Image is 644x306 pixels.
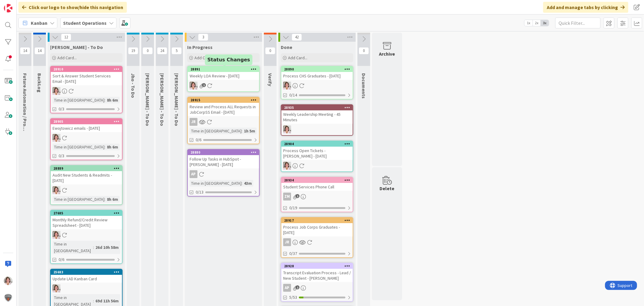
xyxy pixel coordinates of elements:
[31,19,47,27] span: Kanban
[51,285,122,292] div: EW
[283,125,291,133] img: EW
[51,210,122,216] div: 27685
[283,193,291,200] div: ZM
[51,119,122,124] div: 28905
[105,196,120,203] div: 8h 6m
[53,144,104,150] div: Time in [GEOGRAPHIC_DATA]
[284,142,353,146] div: 28904
[242,128,242,134] span: :
[533,20,541,26] span: 2x
[361,73,367,99] span: Documents
[157,47,167,54] span: 24
[289,205,297,211] span: 0/19
[188,150,259,168] div: 28880Follow Up Tasks in HubSpot - [PERSON_NAME] - [DATE]
[51,231,122,239] div: EW
[281,177,353,183] div: 28934
[130,73,136,98] span: Jho - To Do
[281,67,353,72] div: 28890
[281,44,292,50] span: Done
[57,55,77,60] span: Add Card...
[51,275,122,283] div: Update LAD Kanban Card
[190,128,242,134] div: Time in [GEOGRAPHIC_DATA]
[105,97,120,103] div: 8h 6m
[191,150,259,155] div: 28880
[63,20,107,26] b: Student Operations
[143,47,153,54] span: 0
[188,103,259,116] div: Review and Process ALL Requests in JobCorpSS Email - [DATE]
[196,189,203,195] span: 0/13
[190,170,197,178] div: AP
[53,67,122,71] div: 28910
[281,263,353,282] div: 28928Transcript Evaluation Process - Lead / New Student - [PERSON_NAME]
[51,134,122,142] div: EW
[188,118,259,126] div: JR
[198,34,208,41] span: 3
[53,87,60,95] img: EW
[191,98,259,102] div: 28915
[93,244,94,251] span: :
[281,162,353,170] div: EW
[296,194,300,198] span: 1
[281,105,353,110] div: 28935
[51,269,122,283] div: 25683Update LAD Kanban Card
[174,73,180,126] span: Amanda - To Do
[145,73,151,126] span: Zaida - To Do
[37,73,43,93] span: BackLog
[541,20,549,26] span: 3x
[34,47,45,54] span: 14
[281,105,353,124] div: 28935Weekly Leadership Meeting - 45 Minutes
[53,97,104,103] div: Time in [GEOGRAPHIC_DATA]
[283,284,291,292] div: AP
[281,141,353,147] div: 28904
[51,87,122,95] div: EW
[4,4,12,12] img: Visit kanbanzone.com
[18,2,127,13] div: Click our logo to show/hide this navigation
[281,183,353,191] div: Student Services Phone Call
[159,73,165,126] span: Eric - To Do
[187,44,213,50] span: In Progress
[13,1,27,8] span: Support
[4,294,12,302] img: avatar
[188,170,259,178] div: AP
[202,83,206,87] span: 1
[188,82,259,90] div: EW
[104,144,105,150] span: :
[281,193,353,200] div: ZM
[555,18,601,28] input: Quick Filter...
[104,196,105,203] span: :
[296,285,300,289] span: 1
[281,110,353,124] div: Weekly Leadership Meeting - 45 Minutes
[267,73,273,86] span: Verify
[51,119,122,132] div: 28905Ewojtowicz emails - [DATE]
[51,67,122,72] div: 28910
[281,147,353,160] div: Process Open Tickets - [PERSON_NAME] - [DATE]
[543,2,628,13] div: Add and manage tabs by clicking
[379,50,395,57] div: Archive
[94,298,120,304] div: 69d 11h 56m
[59,153,64,159] span: 0/3
[281,218,353,236] div: 28917Process Job Corps Graduates - [DATE]
[188,67,259,72] div: 28891
[190,180,242,187] div: Time in [GEOGRAPHIC_DATA]
[51,166,122,171] div: 28889
[188,97,259,116] div: 28915Review and Process ALL Requests in JobCorpSS Email - [DATE]
[51,124,122,132] div: Ewojtowicz emails - [DATE]
[281,218,353,223] div: 28917
[281,263,353,269] div: 28928
[190,118,197,126] div: JR
[53,166,122,171] div: 28889
[171,47,182,54] span: 5
[281,141,353,160] div: 28904Process Open Tickets - [PERSON_NAME] - [DATE]
[380,185,395,192] div: Delete
[51,269,122,275] div: 25683
[289,250,297,257] span: 0/37
[281,125,353,133] div: EW
[284,106,353,110] div: 28935
[292,34,302,41] span: 42
[51,210,122,229] div: 27685Monthly Refund/Credit Review Spreadsheet - [DATE]
[51,72,122,85] div: Sort & Answer Student Services Email - [DATE]
[281,284,353,292] div: AP
[281,82,353,90] div: EW
[51,171,122,184] div: Audit New Students & Readmits - [DATE]
[53,134,60,142] img: EW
